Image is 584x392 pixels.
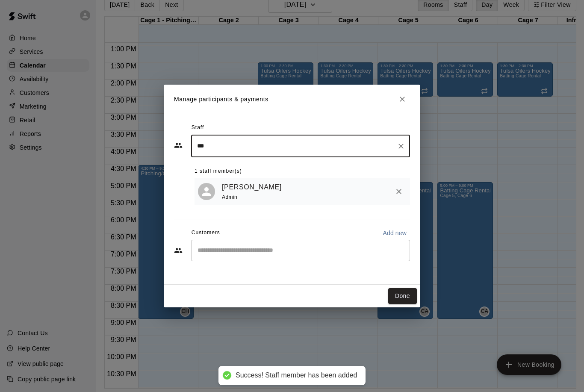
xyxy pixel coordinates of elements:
[198,183,215,200] div: Jonathan Arias
[388,288,417,304] button: Done
[195,165,242,178] span: 1 staff member(s)
[192,121,204,135] span: Staff
[174,95,268,104] p: Manage participants & payments
[174,246,183,255] svg: Customers
[222,194,237,200] span: Admin
[383,229,407,237] p: Add new
[379,226,410,240] button: Add new
[222,182,282,193] a: [PERSON_NAME]
[391,184,407,199] button: Remove
[395,91,410,107] button: Close
[191,240,410,261] div: Start typing to search customers...
[192,226,220,240] span: Customers
[395,140,407,152] button: Clear
[236,371,357,380] div: Success! Staff member has been added
[174,141,183,150] svg: Staff
[191,135,410,157] div: Search staff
